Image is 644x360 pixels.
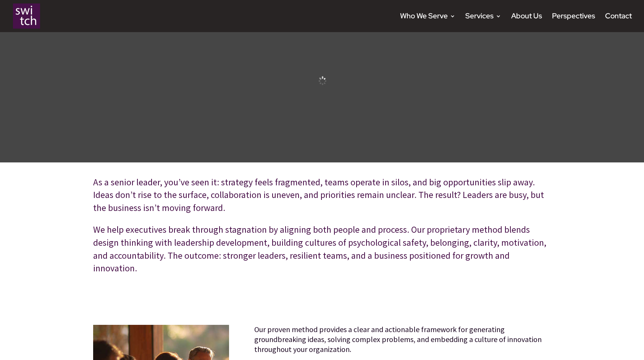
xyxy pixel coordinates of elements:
[93,176,551,224] p: As a senior leader, you’ve seen it: strategy feels fragmented, teams operate in silos, and big op...
[552,13,595,32] a: Perspectives
[400,13,455,32] a: Who We Serve
[465,13,501,32] a: Services
[93,223,551,274] p: We help executives break through stagnation by aligning both people and process. Our proprietary ...
[511,13,542,32] a: About Us
[605,13,632,32] a: Contact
